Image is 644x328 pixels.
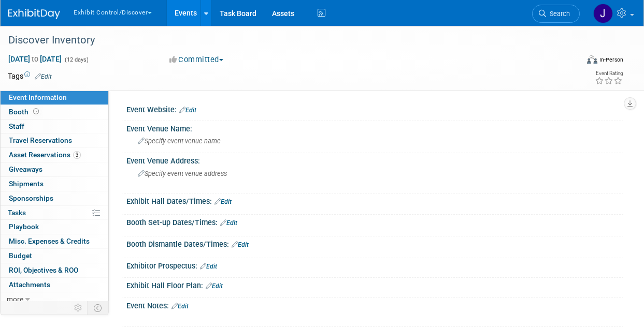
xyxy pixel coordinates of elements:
[7,295,23,303] span: more
[532,5,580,23] a: Search
[35,73,52,80] a: Edit
[1,220,108,234] a: Playbook
[9,194,53,202] span: Sponsorships
[88,301,109,315] td: Toggle Event Tabs
[1,162,108,176] a: Giveaways
[9,222,39,231] span: Playbook
[138,137,221,145] span: Specify event venue name
[31,108,41,115] span: Booth not reserved yet
[30,55,40,63] span: to
[546,10,570,18] span: Search
[1,105,108,119] a: Booth
[73,151,81,159] span: 3
[126,153,623,166] div: Event Venue Address:
[1,234,108,248] a: Misc. Expenses & Credits
[587,55,597,64] img: Format-Inperson.png
[9,266,78,274] span: ROI, Objectives & ROO
[9,280,50,289] span: Attachments
[8,9,60,19] img: ExhibitDay
[1,177,108,191] a: Shipments
[1,120,108,133] a: Staff
[166,54,227,65] button: Committed
[9,251,32,260] span: Budget
[206,282,223,290] a: Edit
[8,208,26,217] span: Tasks
[200,263,217,270] a: Edit
[171,303,189,310] a: Edit
[9,108,41,116] span: Booth
[595,71,623,76] div: Event Rating
[138,170,227,177] span: Specify event venue address
[1,148,108,162] a: Asset Reservations3
[534,54,623,69] div: Event Format
[179,107,196,114] a: Edit
[593,4,613,23] img: Jessica Luyster
[126,278,623,291] div: Exhibit Hall Floor Plan:
[9,237,90,245] span: Misc. Expenses & Credits
[69,301,88,315] td: Personalize Event Tab Strip
[126,102,623,115] div: Event Website:
[1,249,108,263] a: Budget
[1,292,108,306] a: more
[126,298,623,311] div: Event Notes:
[126,236,623,250] div: Booth Dismantle Dates/Times:
[8,54,62,64] span: [DATE] [DATE]
[232,241,249,248] a: Edit
[8,71,52,81] td: Tags
[1,133,108,147] a: Travel Reservations
[214,198,232,205] a: Edit
[9,180,44,188] span: Shipments
[9,136,72,144] span: Travel Reservations
[9,122,24,130] span: Staff
[599,56,623,64] div: In-Person
[126,121,623,134] div: Event Venue Name:
[64,56,89,63] span: (12 days)
[1,206,108,220] a: Tasks
[126,193,623,207] div: Exhibit Hall Dates/Times:
[220,219,237,227] a: Edit
[9,165,42,173] span: Giveaways
[1,191,108,205] a: Sponsorships
[5,31,571,50] div: Discover Inventory
[9,93,67,101] span: Event Information
[1,91,108,105] a: Event Information
[126,215,623,228] div: Booth Set-up Dates/Times:
[1,278,108,292] a: Attachments
[126,258,623,272] div: Exhibitor Prospectus:
[9,151,81,159] span: Asset Reservations
[1,263,108,277] a: ROI, Objectives & ROO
